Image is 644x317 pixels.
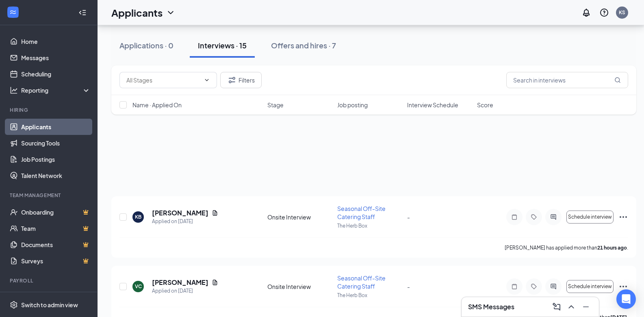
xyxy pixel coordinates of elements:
div: Open Intercom Messenger [616,289,636,309]
a: Scheduling [21,66,91,82]
button: Schedule interview [566,211,614,224]
div: Onsite Interview [267,282,332,291]
svg: ActiveChat [549,214,558,220]
span: Name · Applied On [132,101,182,109]
p: The Herb Box [337,222,402,229]
svg: ActiveChat [549,283,558,290]
svg: MagnifyingGlass [614,77,621,83]
span: - [407,283,410,290]
span: Schedule interview [568,214,612,220]
svg: Notifications [581,8,591,17]
div: Team Management [10,192,89,199]
svg: ChevronUp [566,302,576,312]
h1: Applicants [111,6,163,20]
a: TeamCrown [21,220,91,237]
button: ChevronUp [565,300,578,313]
svg: Ellipses [618,282,628,291]
button: Minimize [579,300,592,313]
a: OnboardingCrown [21,204,91,220]
a: Sourcing Tools [21,135,91,151]
span: Interview Schedule [407,101,458,109]
svg: ChevronDown [166,8,176,17]
button: Filter Filters [220,72,262,88]
a: Talent Network [21,167,91,184]
span: Stage [267,101,284,109]
svg: Document [212,279,218,286]
div: Payroll [10,277,89,284]
h5: [PERSON_NAME] [152,208,208,217]
div: Switch to admin view [21,301,78,309]
svg: Settings [10,301,18,309]
svg: ComposeMessage [552,302,562,312]
svg: Analysis [10,86,18,94]
div: Onsite Interview [267,213,332,221]
a: Home [21,33,91,50]
svg: Filter [227,75,237,85]
div: Hiring [10,106,89,113]
span: Seasonal Off-Site Catering Staff [337,274,386,290]
button: ComposeMessage [550,300,563,313]
input: Search in interviews [506,72,628,88]
h5: [PERSON_NAME] [152,278,208,287]
span: Score [477,101,493,109]
a: PayrollCrown [21,289,91,306]
div: Reporting [21,86,91,94]
svg: ChevronDown [204,77,210,83]
a: Applicants [21,119,91,135]
div: Applications · 0 [119,40,173,50]
span: Job posting [337,101,368,109]
a: DocumentsCrown [21,237,91,253]
div: Applied on [DATE] [152,287,218,295]
a: Job Postings [21,151,91,167]
svg: Note [510,283,519,290]
button: Schedule interview [566,280,614,293]
svg: Tag [529,214,539,220]
a: SurveysCrown [21,253,91,269]
div: Offers and hires · 7 [271,40,336,50]
svg: Collapse [78,9,87,17]
input: All Stages [126,76,200,85]
div: Interviews · 15 [198,40,247,50]
svg: Document [212,210,218,216]
svg: Minimize [581,302,591,312]
svg: Tag [529,283,539,290]
div: VC [135,283,142,290]
span: - [407,213,410,221]
div: KB [135,213,141,220]
p: The Herb Box [337,292,402,299]
span: Seasonal Off-Site Catering Staff [337,205,386,220]
div: Applied on [DATE] [152,217,218,226]
span: Schedule interview [568,284,612,289]
a: Messages [21,50,91,66]
b: 21 hours ago [597,245,627,251]
h3: SMS Messages [468,302,514,311]
div: KS [619,9,625,16]
svg: Note [510,214,519,220]
svg: QuestionInfo [599,8,609,17]
svg: WorkstreamLogo [9,8,17,16]
svg: Ellipses [618,212,628,222]
p: [PERSON_NAME] has applied more than . [505,244,628,251]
